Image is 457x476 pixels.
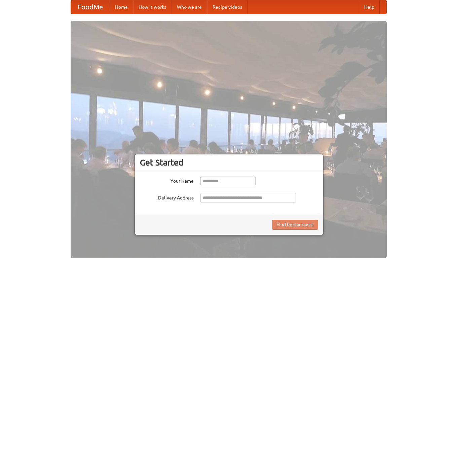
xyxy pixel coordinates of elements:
[207,0,247,14] a: Recipe videos
[272,220,318,230] button: Find Restaurants!
[133,0,172,14] a: How it works
[71,0,110,14] a: FoodMe
[140,193,194,201] label: Delivery Address
[172,0,207,14] a: Who we are
[110,0,133,14] a: Home
[140,176,194,184] label: Your Name
[359,0,380,14] a: Help
[140,157,318,168] h3: Get Started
